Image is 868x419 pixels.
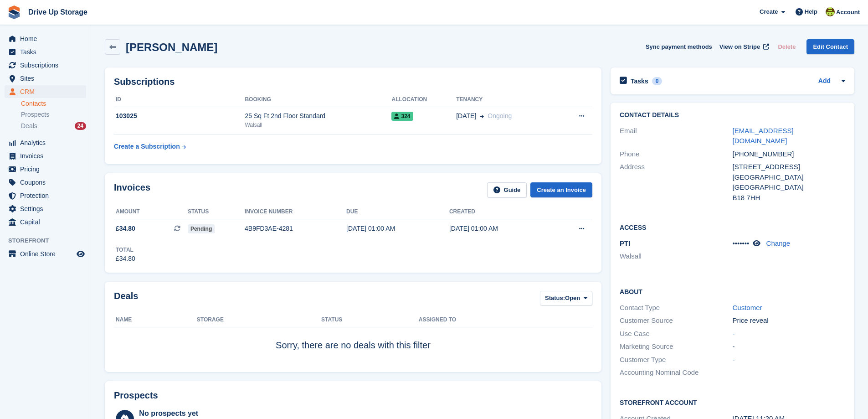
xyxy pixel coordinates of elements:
span: Deals [21,122,37,130]
th: Booking [245,93,391,107]
th: Storage [197,313,321,327]
span: Account [836,8,860,17]
span: View on Stripe [719,42,760,52]
a: Preview store [75,248,86,259]
a: Create a Subscription [114,138,186,155]
span: CRM [20,85,75,98]
span: Coupons [20,176,75,189]
div: [STREET_ADDRESS] [733,162,845,172]
span: Storefront [8,236,91,245]
a: Change [766,239,791,247]
span: Create [760,7,778,16]
th: ID [114,93,245,107]
a: menu [5,163,86,176]
h2: Invoices [114,182,150,197]
th: Allocation [391,93,456,107]
th: Status [321,313,419,327]
span: Capital [20,216,75,228]
a: Customer [733,304,762,311]
div: Email [620,126,732,146]
div: 24 [75,122,86,130]
span: Ongoing [488,112,512,119]
a: View on Stripe [716,39,771,54]
a: menu [5,189,86,202]
a: menu [5,150,86,162]
div: 25 Sq Ft 2nd Floor Standard [245,111,391,121]
span: [DATE] [456,111,476,121]
a: Contacts [21,99,86,108]
div: Walsall [245,121,391,129]
span: Sorry, there are no deals with this filter [276,340,431,350]
li: Walsall [620,251,732,262]
div: - [733,329,845,339]
th: Name [114,313,197,327]
button: Status: Open [540,291,592,306]
div: Contact Type [620,303,732,313]
h2: About [620,287,845,296]
button: Sync payment methods [646,39,712,54]
a: menu [5,136,86,149]
a: menu [5,176,86,189]
img: stora-icon-8386f47178a22dfd0bd8f6a31ec36ba5ce8667c1dd55bd0f319d3a0aa187defe.svg [7,5,21,19]
a: menu [5,85,86,98]
img: Lindsay Dawes [826,7,835,16]
div: Create a Subscription [114,142,180,151]
th: Amount [114,205,188,219]
div: £34.80 [116,254,135,264]
a: menu [5,248,86,260]
span: Protection [20,189,75,202]
span: £34.80 [116,224,135,233]
span: Prospects [21,110,49,119]
div: Address [620,162,732,203]
a: Drive Up Storage [25,5,91,20]
th: Due [346,205,449,219]
a: menu [5,202,86,215]
span: Pricing [20,163,75,176]
a: Guide [487,182,527,197]
a: Prospects [21,110,86,119]
div: Total [116,246,135,254]
span: Tasks [20,46,75,58]
a: Deals 24 [21,121,86,131]
a: menu [5,216,86,228]
a: menu [5,46,86,58]
span: Subscriptions [20,59,75,72]
a: Edit Contact [806,39,854,54]
div: [GEOGRAPHIC_DATA] [733,182,845,193]
a: [EMAIL_ADDRESS][DOMAIN_NAME] [733,127,794,145]
span: Sites [20,72,75,85]
h2: Storefront Account [620,398,845,407]
th: Status [188,205,245,219]
span: Invoices [20,150,75,162]
div: 0 [652,77,663,85]
span: Pending [188,224,215,233]
div: No prospects yet [139,408,334,419]
span: 324 [391,112,413,121]
th: Created [449,205,552,219]
div: B18 7HH [733,193,845,203]
a: Add [818,76,831,87]
span: ••••••• [733,239,750,247]
h2: Subscriptions [114,77,592,87]
span: Status: [545,294,565,303]
th: Assigned to [419,313,592,327]
div: Customer Source [620,316,732,326]
div: Customer Type [620,355,732,365]
div: [DATE] 01:00 AM [346,224,449,233]
span: Settings [20,202,75,215]
span: Help [805,7,817,16]
h2: Contact Details [620,112,845,119]
th: Tenancy [456,93,557,107]
span: Home [20,32,75,45]
div: Marketing Source [620,341,732,352]
h2: Access [620,222,845,232]
span: Online Store [20,248,75,260]
div: Use Case [620,329,732,339]
a: menu [5,59,86,72]
div: [PHONE_NUMBER] [733,149,845,160]
div: Phone [620,149,732,160]
a: menu [5,72,86,85]
h2: Deals [114,291,138,308]
th: Invoice number [245,205,346,219]
h2: Prospects [114,390,158,401]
